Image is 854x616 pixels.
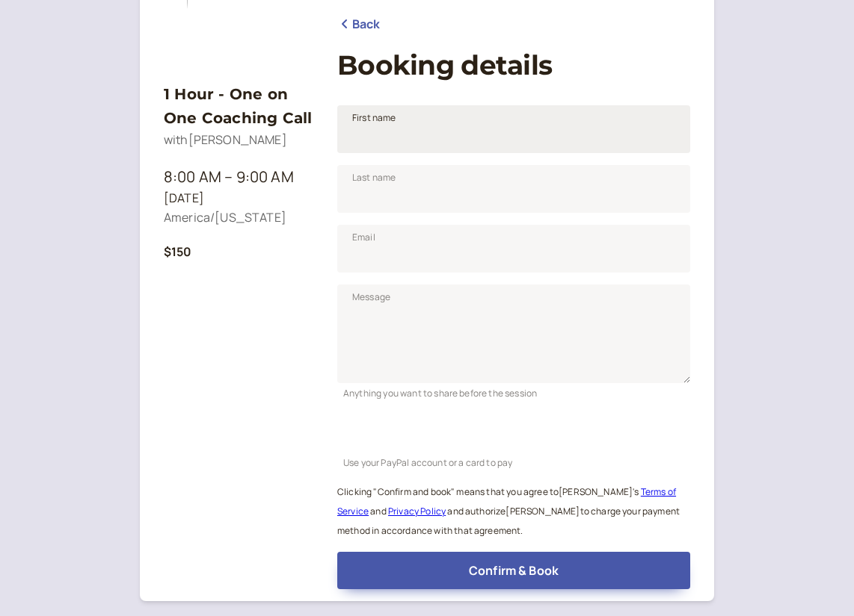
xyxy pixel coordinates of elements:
[352,170,396,185] span: Last name
[337,284,690,383] textarea: Message
[164,243,192,260] b: $150
[164,208,313,228] div: America/[US_STATE]
[337,383,690,400] div: Anything you want to share before the session
[337,225,690,273] input: Email
[164,131,287,148] span: with [PERSON_NAME]
[164,165,313,189] div: 8:00 AM – 9:00 AM
[337,413,690,447] iframe: PayPal
[352,290,390,305] span: Message
[164,189,313,208] div: [DATE]
[469,562,559,579] span: Confirm & Book
[337,552,690,589] button: Confirm & Book
[352,230,375,245] span: Email
[337,165,690,213] input: Last name
[352,111,396,125] span: First name
[337,452,690,470] div: Use your PayPal account or a card to pay
[337,485,680,537] small: Clicking "Confirm and book" means that you agree to [PERSON_NAME] ' s and and authorize [PERSON_N...
[337,49,690,81] h1: Booking details
[337,15,381,34] a: Back
[388,505,446,517] a: Privacy Policy
[337,105,690,153] input: First name
[164,82,313,131] h3: 1 Hour - One on One Coaching Call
